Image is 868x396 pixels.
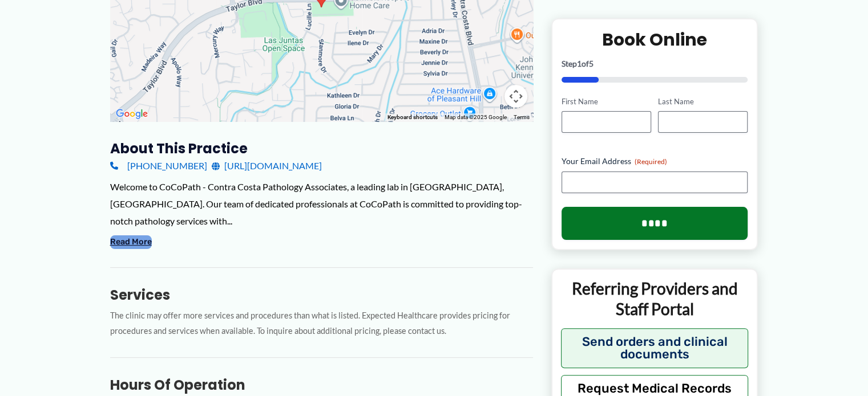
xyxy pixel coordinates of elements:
button: Map camera controls [504,85,527,108]
span: Map data ©2025 Google [445,114,507,120]
h3: Hours of Operation [110,376,533,394]
label: First Name [562,96,651,107]
span: (Required) [635,158,667,166]
button: Send orders and clinical documents [561,328,749,368]
a: Open this area in Google Maps (opens a new window) [113,107,151,121]
a: Terms (opens in new tab) [514,114,530,120]
p: Step of [562,60,748,68]
button: Keyboard shortcuts [387,113,438,121]
label: Your Email Address [562,156,748,168]
label: Last Name [658,96,748,107]
img: Google [113,107,151,121]
p: The clinic may offer more services and procedures than what is listed. Expected Healthcare provid... [110,308,533,339]
p: Referring Providers and Staff Portal [561,279,749,320]
span: 1 [577,59,582,68]
span: 5 [589,59,594,68]
h3: Services [110,286,533,304]
h3: About this practice [110,140,533,157]
button: Read More [110,235,152,249]
div: Welcome to CoCoPath - Contra Costa Pathology Associates, a leading lab in [GEOGRAPHIC_DATA], [GEO... [110,178,533,229]
a: [PHONE_NUMBER] [110,157,207,174]
h2: Book Online [562,28,748,51]
a: [URL][DOMAIN_NAME] [212,157,322,174]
